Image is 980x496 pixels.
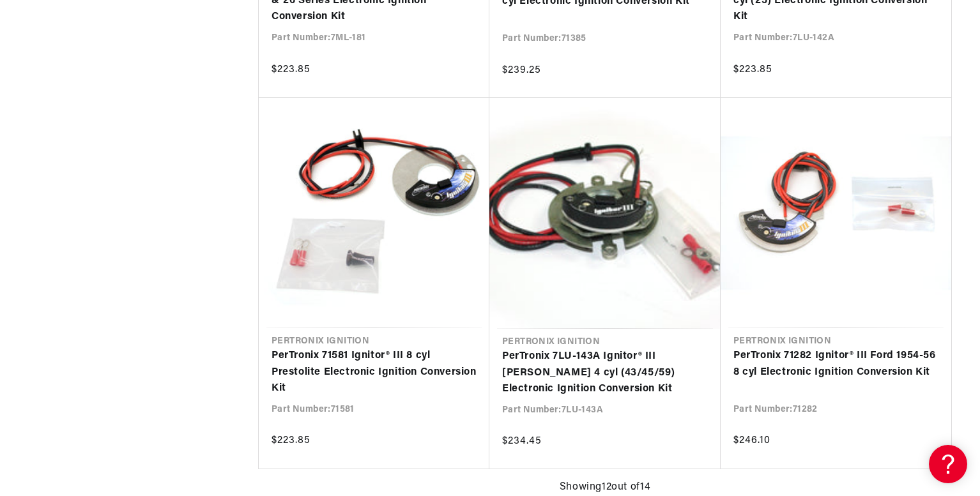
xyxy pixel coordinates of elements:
[560,479,650,496] span: Showing 12 out of 14
[272,348,477,397] a: PerTronix 71581 Ignitor® III 8 cyl Prestolite Electronic Ignition Conversion Kit
[733,348,938,380] a: PerTronix 71282 Ignitor® III Ford 1954-56 8 cyl Electronic Ignition Conversion Kit
[502,349,708,398] a: PerTronix 7LU-143A Ignitor® III [PERSON_NAME] 4 cyl (43/45/59) Electronic Ignition Conversion Kit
